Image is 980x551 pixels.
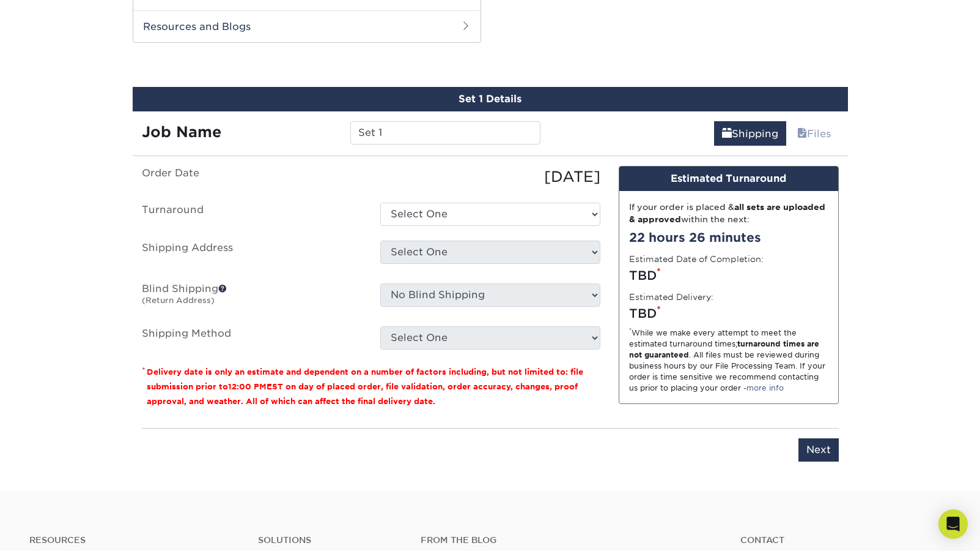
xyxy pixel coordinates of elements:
div: Estimated Turnaround [619,167,838,191]
span: 12:00 PM [228,382,267,391]
div: [DATE] [371,166,610,188]
div: Set 1 Details [133,87,848,111]
a: Contact [740,535,951,545]
div: TBD [629,304,828,323]
a: Files [789,121,839,146]
div: TBD [629,266,828,285]
a: more info [746,383,784,392]
span: shipping [722,128,732,140]
label: Estimated Delivery: [629,291,713,303]
a: Shipping [714,121,786,146]
h4: From the Blog [421,535,707,545]
input: Enter a job name [350,121,540,144]
div: Open Intercom Messenger [938,509,968,539]
small: (Return Address) [142,296,215,305]
div: If your order is placed & within the next: [629,201,828,226]
span: files [797,128,807,140]
label: Blind Shipping [133,283,371,312]
h4: Solutions [258,535,403,545]
small: Delivery date is only an estimate and dependent on a number of factors including, but not limited... [147,367,583,406]
strong: Job Name [142,123,221,141]
label: Shipping Method [133,326,371,350]
strong: turnaround times are not guaranteed [629,339,819,359]
h2: Resources and Blogs [133,10,481,42]
h4: Resources [29,535,240,545]
div: While we make every attempt to meet the estimated turnaround times; . All files must be reviewed ... [629,328,828,394]
label: Shipping Address [133,241,371,269]
div: 22 hours 26 minutes [629,228,828,247]
input: Next [798,438,839,462]
label: Turnaround [133,203,371,226]
iframe: Google Customer Reviews [3,514,104,547]
label: Order Date [133,166,371,188]
label: Estimated Date of Completion: [629,253,764,265]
